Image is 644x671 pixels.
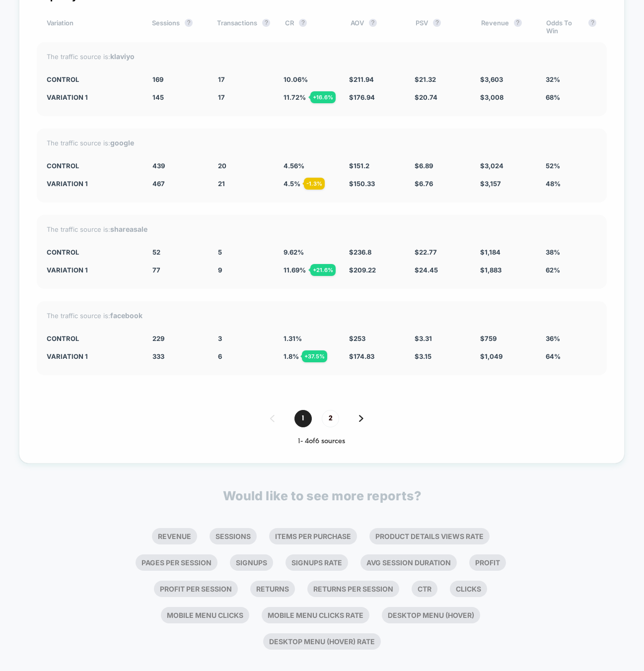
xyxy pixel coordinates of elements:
div: 68% [546,93,596,101]
strong: google [110,138,134,147]
span: 2 [322,410,339,427]
li: Ctr [412,581,437,597]
div: Variation 1 [47,352,138,360]
span: $ 21.32 [415,75,436,83]
span: 4.56 % [284,162,304,170]
li: Returns Per Session [307,581,399,597]
span: $ 209.22 [349,266,376,274]
button: ? [185,19,193,27]
span: $ 3.15 [415,352,431,360]
li: Signups Rate [286,554,348,571]
span: 333 [152,352,164,360]
div: The traffic source is: [47,52,597,61]
span: $ 253 [349,335,365,342]
span: 1 [294,410,312,427]
span: 169 [152,75,163,83]
div: - 1.3 % [304,178,325,190]
div: 64% [546,352,596,360]
div: Variation [47,19,138,35]
div: Odds To Win [546,19,596,35]
div: + 16.6 % [310,91,336,103]
p: Would like to see more reports? [223,488,422,503]
span: 1.8 % [284,352,299,360]
li: Desktop Menu (hover) Rate [263,633,381,650]
span: 17 [218,93,225,101]
strong: klaviyo [110,52,135,61]
span: $ 759 [480,335,497,342]
span: 3 [218,335,222,342]
span: $ 151.2 [349,162,369,170]
span: 5 [218,248,222,256]
div: Sessions [152,19,202,35]
span: $ 3,024 [480,162,503,170]
li: Revenue [152,528,197,544]
button: ? [433,19,441,27]
span: 77 [152,266,160,274]
div: CONTROL [47,75,138,83]
span: $ 211.94 [349,75,374,83]
span: 4.5 % [284,180,300,188]
li: Mobile Menu Clicks [161,607,249,623]
li: Profit Per Session [154,581,238,597]
span: $ 6.89 [415,162,433,170]
div: 36% [546,335,596,342]
button: ? [299,19,307,27]
div: CONTROL [47,248,138,256]
li: Items Per Purchase [269,528,357,544]
span: $ 6.76 [415,180,433,188]
strong: shareasale [110,225,147,233]
div: + 37.5 % [302,350,327,362]
li: Clicks [450,581,487,597]
li: Desktop Menu (hover) [382,607,480,623]
span: 9.62 % [284,248,304,256]
img: pagination forward [359,415,363,422]
span: $ 22.77 [415,248,437,256]
span: 1.31 % [284,335,302,342]
span: 145 [152,93,164,101]
div: Variation 1 [47,266,138,274]
div: 32% [546,75,596,83]
li: Returns [250,581,295,597]
div: + 21.6 % [310,264,336,276]
span: 229 [152,335,164,342]
li: Product Details Views Rate [369,528,490,544]
li: Profit [469,554,506,571]
span: $ 176.94 [349,93,375,101]
div: CONTROL [47,162,138,170]
div: 38% [546,248,596,256]
div: PSV [416,19,466,35]
li: Mobile Menu Clicks Rate [262,607,369,623]
div: CONTROL [47,335,138,342]
span: 10.06 % [284,75,308,83]
span: $ 174.83 [349,352,374,360]
div: AOV [351,19,401,35]
span: 17 [218,75,225,83]
li: Signups [230,554,273,571]
span: 439 [152,162,165,170]
span: $ 3,603 [480,75,503,83]
span: 21 [218,180,225,188]
li: Sessions [210,528,257,544]
span: $ 1,184 [480,248,501,256]
div: 62% [546,266,596,274]
div: Variation 1 [47,93,138,101]
div: Variation 1 [47,180,138,188]
span: $ 150.33 [349,180,375,188]
span: 6 [218,352,222,360]
span: $ 1,049 [480,352,502,360]
span: 52 [152,248,160,256]
button: ? [588,19,596,27]
button: ? [514,19,522,27]
button: ? [369,19,377,27]
strong: facebook [110,311,143,320]
span: $ 24.45 [415,266,438,274]
div: 52% [546,162,596,170]
span: $ 3.31 [415,335,432,342]
div: CR [285,19,335,35]
span: $ 236.8 [349,248,371,256]
div: Transactions [217,19,270,35]
span: 9 [218,266,222,274]
li: Avg Session Duration [360,554,457,571]
button: ? [262,19,270,27]
span: 11.72 % [284,93,306,101]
